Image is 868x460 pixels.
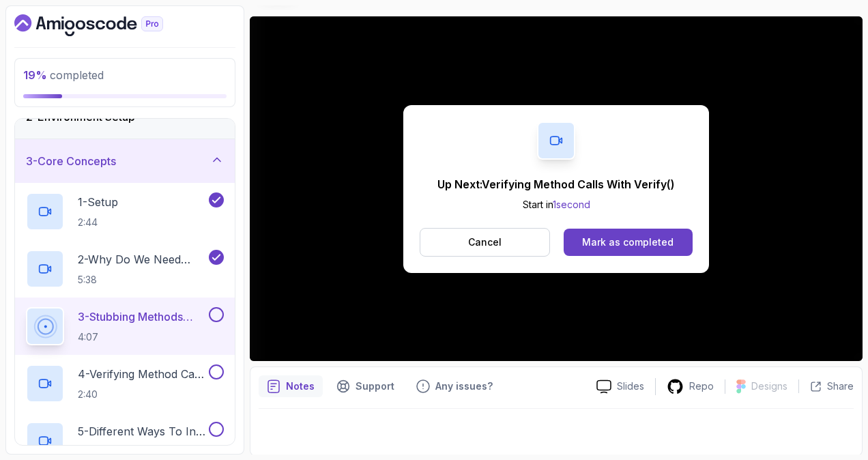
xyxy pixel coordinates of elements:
[420,228,550,257] button: Cancel
[582,235,674,249] div: Mark as completed
[286,379,315,393] p: Notes
[356,379,394,393] p: Support
[656,378,725,395] a: Repo
[564,229,693,256] button: Mark as completed
[437,198,675,212] p: Start in
[585,379,655,394] a: Slides
[250,16,863,361] iframe: 3 - Stubbing methods using when()
[798,379,854,393] button: Share
[26,307,224,345] button: 3-Stubbing Methods Using When()4:07
[78,388,206,401] p: 2:40
[26,250,224,288] button: 2-Why Do We Need Mocks5:38
[437,176,675,192] p: Up Next: Verifying Method Calls With Verify()
[259,375,323,397] button: notes button
[26,422,224,460] button: 5-Different Ways To Init Mocks5:12
[14,14,194,36] a: Dashboard
[26,153,116,169] h3: 3 - Core Concepts
[78,194,118,210] p: 1 - Setup
[689,379,714,393] p: Repo
[26,364,224,403] button: 4-Verifying Method Calls With Verify()2:40
[23,68,47,82] span: 19 %
[15,139,235,183] button: 3-Core Concepts
[827,379,854,393] p: Share
[408,375,501,397] button: Feedback button
[553,199,590,210] span: 1 second
[23,68,104,82] span: completed
[78,251,206,268] p: 2 - Why Do We Need Mocks
[78,423,206,440] p: 5 - Different Ways To Init Mocks
[751,379,787,393] p: Designs
[435,379,493,393] p: Any issues?
[78,216,118,229] p: 2:44
[617,379,644,393] p: Slides
[78,273,206,287] p: 5:38
[328,375,403,397] button: Support button
[468,235,502,249] p: Cancel
[78,330,206,344] p: 4:07
[26,192,224,231] button: 1-Setup2:44
[78,308,206,325] p: 3 - Stubbing Methods Using When()
[78,366,206,382] p: 4 - Verifying Method Calls With Verify()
